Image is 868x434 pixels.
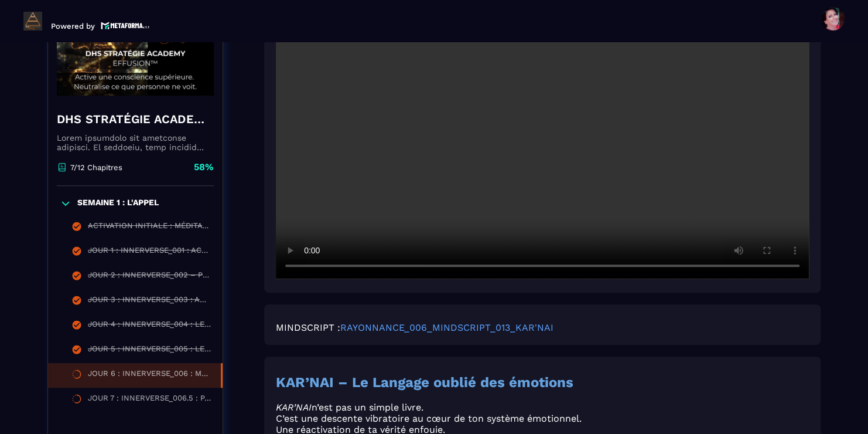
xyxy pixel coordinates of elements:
[88,320,211,333] div: JOUR 4 : INNERVERSE_004 : LEVER LES VOILES INTÉRIEURS & ALCHYMIA_002 : L’Origine Retrouvée
[276,402,809,413] p: n’est pas un simple livre.
[276,413,809,424] p: C’est une descente vibratoire au cœur de ton système émotionnel.
[57,133,214,152] p: Lorem ipsumdolo sit ametconse adipisci. El seddoeiu, temp incidid utla et dolo ma aliqu enimadmi ...
[88,369,209,382] div: JOUR 6 : INNERVERSE_006 : MES AFFIRMATIONS POSITIVES
[194,161,214,174] p: 58%
[276,322,809,333] h4: MINDSCRIPT :
[51,22,95,30] p: Powered by
[57,111,214,127] h4: DHS STRATÉGIE ACADEMY™ – EFFUSION
[77,198,159,209] p: SEMAINE 1 : L'APPEL
[101,21,150,30] img: logo
[88,246,211,259] div: JOUR 1 : INNERVERSE_001 : ACTIVE TA PUISSANCE INTÉRIEUR & ALCHIMIA_001 : CONNEXION AU CHAMP QUANT...
[88,295,211,308] div: JOUR 3 : INNERVERSE_003 : ACTIVATION PUISSANTE & RAYONNACE_002 : MES PREMIÈRES MATRYXES
[276,374,573,391] strong: KAR’NAI – Le Langage oublié des émotions
[340,322,553,333] a: RAYONNANCE_006_MINDSCRIPT_013_KAR'NAI
[70,162,122,171] p: 7/12 Chapitres
[276,402,312,413] em: KAR’NAI
[23,12,42,30] img: logo-branding
[88,344,211,357] div: JOUR 5 : INNERVERSE_005 : LES 4 PALIERS VERS TA PRISE DE CONSCIENCE RÉUSSIE & RAYONNANCE_003 : GR...
[88,394,211,406] div: JOUR 7 : INNERVERSE_006.5 : PAUSE QUANTIQUE
[88,270,211,283] div: JOUR 2 : INNERVERSE_002 – PROJECTION & TRANSFORMATION PERSONNELLE & RAYONNANCE_001 : LE DÉCLIC IN...
[88,221,211,234] div: ACTIVATION INITIALE : MÉDITATIONS ; Portail d’Entrée Vibratoire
